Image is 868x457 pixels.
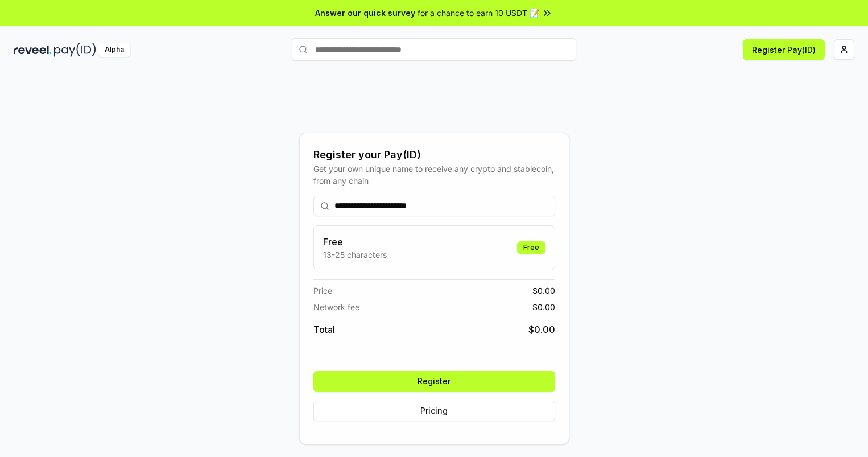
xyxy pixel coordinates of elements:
[313,371,555,392] button: Register
[313,301,359,313] span: Network fee
[532,301,555,313] span: $ 0.00
[323,235,387,249] h3: Free
[313,401,555,421] button: Pricing
[528,323,555,336] span: $ 0.00
[54,43,96,57] img: pay_id
[517,241,545,254] div: Free
[313,285,332,297] span: Price
[323,249,387,261] p: 13-25 characters
[532,285,555,297] span: $ 0.00
[315,7,415,19] span: Answer our quick survey
[313,147,555,163] div: Register your Pay(ID)
[313,323,335,336] span: Total
[98,43,130,57] div: Alpha
[743,39,825,60] button: Register Pay(ID)
[418,7,539,19] span: for a chance to earn 10 USDT 📝
[313,163,555,187] div: Get your own unique name to receive any crypto and stablecoin, from any chain
[14,43,52,57] img: reveel_dark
